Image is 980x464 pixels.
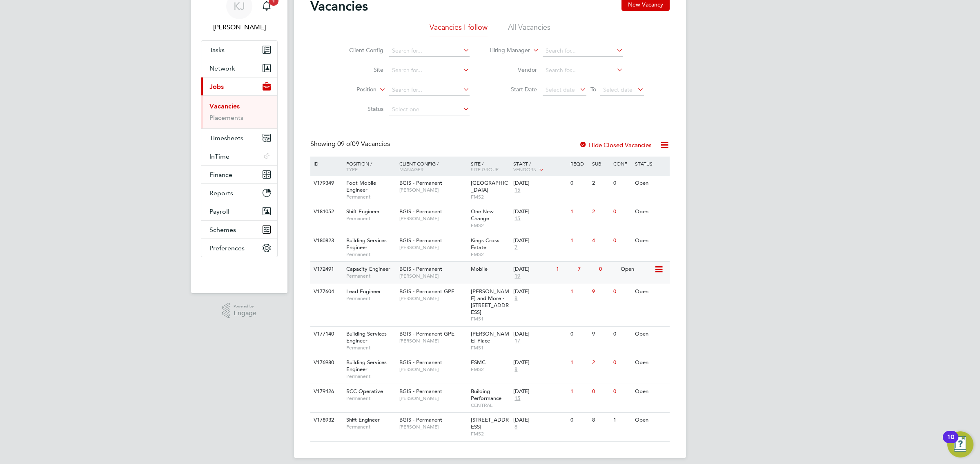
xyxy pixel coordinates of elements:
button: Reports [201,184,277,202]
span: Permanent [346,424,395,430]
span: Kings Cross Estate [471,237,499,251]
label: Position [330,86,376,94]
a: Placements [209,114,243,122]
div: V176980 [312,355,340,370]
button: Schemes [201,221,277,239]
span: RCC Operative [346,388,383,395]
span: Tasks [209,46,225,54]
a: Vacancies [209,102,240,110]
div: V172491 [312,262,340,277]
span: Building Services Engineer [346,359,387,373]
span: Building Performance [471,388,501,402]
span: Shift Engineer [346,208,380,215]
input: Select one [389,104,470,115]
button: Payroll [201,202,277,220]
span: [PERSON_NAME] [399,244,467,251]
span: Powered by [234,303,256,310]
span: FMS1 [471,345,510,351]
span: Select date [546,86,575,93]
span: 8 [513,295,519,302]
div: Open [633,204,668,219]
div: 0 [611,204,633,219]
div: 7 [576,262,597,277]
span: [PERSON_NAME] [399,295,467,302]
div: Open [633,413,668,428]
div: V181052 [312,204,340,219]
span: [PERSON_NAME] [399,273,467,279]
button: Open Resource Center, 10 new notifications [947,431,973,457]
span: BGIS - Permanent [399,237,442,244]
span: Timesheets [209,134,243,142]
div: 2 [590,204,611,219]
span: 09 of [337,140,352,148]
div: 9 [590,284,611,299]
div: [DATE] [513,331,566,338]
label: Start Date [490,86,537,93]
span: Kyle Johnson [201,22,278,32]
span: InTime [209,152,229,160]
span: [PERSON_NAME] and More - [STREET_ADDRESS] [471,288,509,316]
div: [DATE] [513,359,566,366]
img: fastbook-logo-retina.png [201,265,278,278]
span: Vendors [513,166,536,172]
span: Permanent [346,273,395,279]
div: 2 [590,355,611,370]
span: BGIS - Permanent [399,208,442,215]
span: FMS2 [471,251,510,258]
div: Open [633,355,668,370]
label: Client Config [336,46,383,54]
div: Open [633,384,668,399]
div: [DATE] [513,237,566,244]
span: Permanent [346,251,395,258]
div: 1 [568,384,590,399]
span: To [588,84,599,95]
span: 15 [513,215,521,222]
span: Permanent [346,194,395,200]
input: Search for... [389,65,470,76]
span: Capacity Engineer [346,265,390,272]
div: 1 [568,284,590,299]
div: Start / [511,157,568,177]
span: 17 [513,338,521,345]
span: BGIS - Permanent [399,416,442,423]
span: One New Change [471,208,494,222]
div: 0 [568,413,590,428]
div: V179349 [312,176,340,191]
div: Open [633,327,668,342]
span: Network [209,64,235,72]
span: BGIS - Permanent GPE [399,288,454,295]
li: Vacancies I follow [430,22,488,37]
span: FMS2 [471,431,510,437]
span: [PERSON_NAME] [399,187,467,193]
span: Engage [234,310,256,317]
span: 19 [513,273,521,280]
div: 1 [611,413,633,428]
span: Shift Engineer [346,416,380,423]
div: V177140 [312,327,340,342]
div: Sub [590,157,611,170]
a: Tasks [201,41,277,59]
button: Timesheets [201,129,277,147]
span: Payroll [209,208,229,215]
div: V178932 [312,413,340,428]
div: Site / [469,157,512,176]
div: 0 [597,262,618,277]
li: All Vacancies [508,22,550,37]
span: Type [346,166,358,172]
span: Mobile [471,265,488,272]
span: 15 [513,395,521,402]
label: Hiring Manager [483,46,530,55]
span: KJ [234,1,245,11]
div: 4 [590,233,611,248]
span: CENTRAL [471,402,510,409]
div: Showing [310,140,392,148]
span: [GEOGRAPHIC_DATA] [471,179,508,193]
span: Finance [209,171,232,179]
div: Client Config / [397,157,469,176]
div: 0 [568,176,590,191]
span: Permanent [346,373,395,380]
span: 15 [513,187,521,194]
span: Preferences [209,244,245,252]
button: Network [201,59,277,77]
div: 0 [611,284,633,299]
